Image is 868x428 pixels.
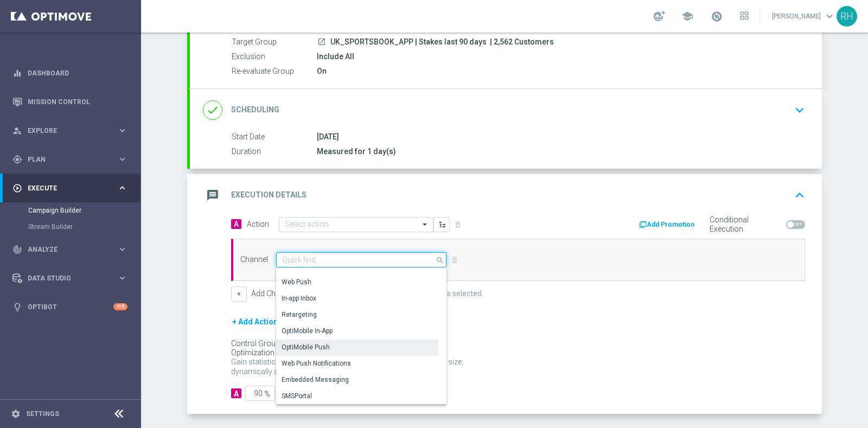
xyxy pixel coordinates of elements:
i: keyboard_arrow_down [792,102,808,118]
div: Retargeting [282,310,317,320]
i: keyboard_arrow_right [117,244,127,254]
div: Press SPACE to select this row. [276,291,438,307]
button: lightbulb Optibot +10 [12,303,128,311]
a: Campaign Builder [28,206,113,215]
button: keyboard_arrow_up [790,185,809,206]
label: Action [247,220,269,229]
i: play_circle_outline [12,183,22,193]
i: message [203,186,222,205]
span: A [231,219,241,229]
div: Data Studio [12,273,117,283]
a: [PERSON_NAME]keyboard_arrow_down [771,8,837,24]
button: Data Studio keyboard_arrow_right [12,274,128,283]
button: person_search Explore keyboard_arrow_right [12,126,128,135]
div: Press SPACE to select this row. [276,274,438,291]
label: Start Date [232,132,317,142]
div: RH [837,6,857,27]
i: gps_fixed [12,155,22,164]
div: A [231,388,241,398]
div: Mission Control [12,87,127,116]
div: Campaign Builder [28,202,140,219]
span: Explore [28,127,117,134]
i: search [436,253,445,265]
label: Exclusion [232,52,317,62]
a: Settings [26,411,59,417]
div: Execute [12,183,117,193]
input: Quick find [276,252,446,267]
a: Stream Builder [28,222,113,231]
div: Press SPACE to select this row. [276,307,438,323]
span: Analyze [28,246,117,253]
button: Add Promotion [638,219,698,231]
div: Plan [12,155,117,164]
label: Channel [240,255,268,264]
button: keyboard_arrow_down [790,100,809,120]
a: Mission Control [28,87,127,116]
button: + [231,286,247,302]
i: keyboard_arrow_right [117,154,127,164]
button: play_circle_outline Execute keyboard_arrow_right [12,184,128,193]
div: Dashboard [12,59,127,87]
div: Explore [12,126,117,136]
i: keyboard_arrow_right [117,125,127,136]
span: Execute [28,185,117,191]
i: done [203,100,222,120]
div: Web Push [282,277,311,287]
div: Press SPACE to select this row. [276,323,438,340]
div: message Execution Details keyboard_arrow_up [203,185,809,206]
button: equalizer Dashboard [12,69,128,78]
button: gps_fixed Plan keyboard_arrow_right [12,155,128,164]
div: OptiMobile Push [282,342,330,352]
span: keyboard_arrow_down [824,10,835,22]
span: | 2,562 Customers [490,37,554,47]
label: Re-evaluate Group [232,67,317,76]
span: Plan [28,156,117,163]
i: settings [11,409,21,419]
i: launch [317,37,326,46]
i: person_search [12,126,22,136]
h2: Scheduling [231,105,279,115]
button: + Add Action [231,315,279,329]
div: Stream Builder [28,219,140,235]
div: Press SPACE to select this row. [276,340,438,356]
i: track_changes [12,245,22,254]
a: Dashboard [28,59,127,87]
div: Web Push Notifications [282,359,351,368]
span: UK_SPORTSBOOK_APP | Stakes last 90 days [330,37,487,47]
div: OptiMobile In-App [282,326,333,336]
div: In-app Inbox [282,293,316,303]
div: Measured for 1 day(s) [317,146,801,157]
div: Embedded Messaging [282,375,349,385]
div: SMSPortal [282,391,312,401]
i: lightbulb [12,302,22,312]
a: Optibot [28,292,113,321]
h2: Execution Details [231,190,307,200]
button: Mission Control [12,98,128,106]
div: Include All [317,51,801,62]
span: school [681,10,693,22]
div: Analyze [12,245,117,254]
div: Press SPACE to select this row. [276,356,438,372]
div: Press SPACE to select this row. [276,372,438,388]
div: Control Group Optimization [231,339,322,357]
span: Data Studio [28,275,117,282]
label: Conditional Execution [710,215,782,234]
i: keyboard_arrow_up [792,187,808,203]
label: Add Channel [251,289,294,298]
i: keyboard_arrow_right [117,183,127,193]
label: Target Group [232,37,317,47]
div: +10 [113,303,127,310]
button: track_changes Analyze keyboard_arrow_right [12,245,128,254]
label: Duration [232,147,317,157]
div: On [317,66,801,76]
span: % [264,389,270,399]
div: done Scheduling keyboard_arrow_down [203,100,809,120]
